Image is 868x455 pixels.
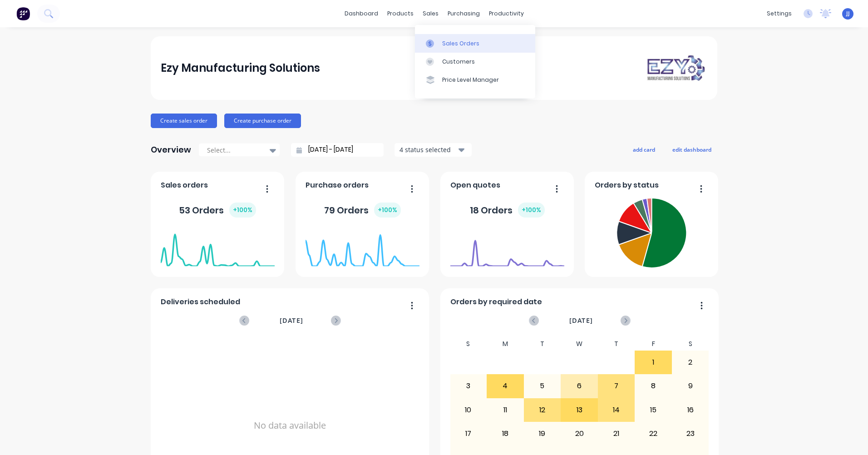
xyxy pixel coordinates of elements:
[280,316,303,326] span: [DATE]
[415,71,535,89] a: Price Level Manager
[450,375,487,397] div: 3
[561,375,597,397] div: 6
[635,351,671,374] div: 1
[518,203,545,218] div: + 100 %
[16,7,30,20] img: Factory
[450,297,542,307] span: Orders by required date
[487,337,524,351] div: M
[672,399,709,421] div: 16
[561,399,597,421] div: 13
[443,7,484,20] div: purchasing
[672,337,709,351] div: S
[569,316,593,326] span: [DATE]
[442,58,475,66] div: Customers
[672,351,709,374] div: 2
[340,7,383,20] a: dashboard
[487,422,523,445] div: 18
[524,375,561,397] div: 5
[627,143,661,155] button: add card
[151,141,191,159] div: Overview
[229,203,256,218] div: + 100 %
[415,53,535,71] a: Customers
[450,337,487,351] div: S
[672,375,709,397] div: 9
[383,7,418,20] div: products
[635,399,671,421] div: 15
[762,7,796,20] div: settings
[598,337,635,351] div: T
[635,375,671,397] div: 8
[395,143,472,157] button: 4 status selected
[846,10,850,18] span: JJ
[161,59,320,77] div: Ezy Manufacturing Solutions
[161,297,240,307] span: Deliveries scheduled
[442,40,479,48] div: Sales Orders
[644,53,707,83] img: Ezy Manufacturing Solutions
[324,203,401,218] div: 79 Orders
[598,375,635,397] div: 7
[374,203,401,218] div: + 100 %
[442,76,499,84] div: Price Level Manager
[635,337,672,351] div: F
[524,422,561,445] div: 19
[179,203,256,218] div: 53 Orders
[524,337,561,351] div: T
[561,422,597,445] div: 20
[224,114,301,128] button: Create purchase order
[415,34,535,52] a: Sales Orders
[672,422,709,445] div: 23
[484,7,528,20] div: productivity
[524,399,561,421] div: 12
[666,143,717,155] button: edit dashboard
[450,422,487,445] div: 17
[487,399,523,421] div: 11
[561,337,598,351] div: W
[595,180,659,191] span: Orders by status
[470,203,545,218] div: 18 Orders
[487,375,523,397] div: 4
[598,422,635,445] div: 21
[635,422,671,445] div: 22
[306,180,369,191] span: Purchase orders
[151,114,217,128] button: Create sales order
[161,180,208,191] span: Sales orders
[418,7,443,20] div: sales
[598,399,635,421] div: 14
[450,180,500,191] span: Open quotes
[450,399,487,421] div: 10
[399,145,457,154] div: 4 status selected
